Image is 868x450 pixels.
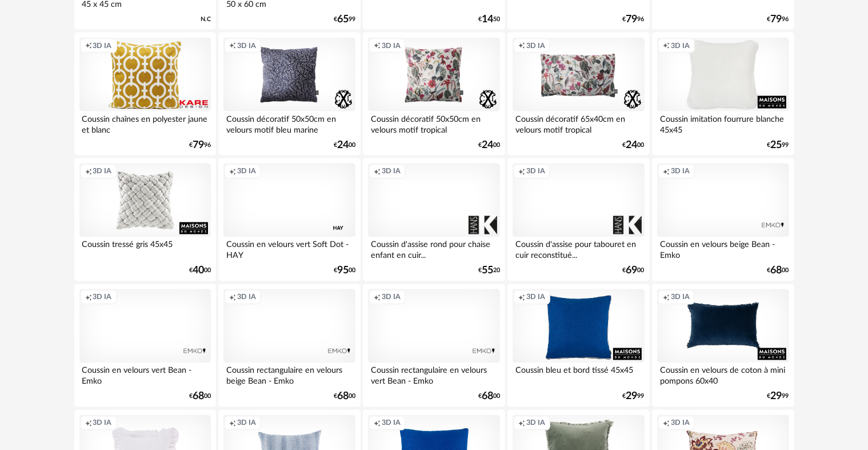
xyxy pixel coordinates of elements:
a: Creation icon 3D IA Coussin rectangulaire en velours vert Bean - Emko €6800 [363,284,505,408]
span: Creation icon [518,293,525,302]
span: Creation icon [85,41,92,50]
span: 14 [482,15,493,23]
span: 68 [771,267,782,275]
a: Creation icon 3D IA Coussin d'assise rond pour chaise enfant en cuir... €5520 [363,158,505,282]
span: 3D IA [526,293,545,302]
span: 25 [771,141,782,149]
span: 3D IA [671,293,690,302]
div: Coussin en velours de coton à mini pompons 60x40 [657,363,789,386]
div: € 99 [334,15,355,23]
span: Creation icon [374,167,381,176]
span: 69 [626,267,638,275]
div: Coussin en velours vert Soft Dot - HAY [223,237,355,260]
span: 55 [482,267,493,275]
div: Coussin bleu et bord tissé 45x45 [513,363,644,386]
span: 3D IA [526,167,545,176]
div: Coussin rectangulaire en velours vert Bean - Emko [368,363,499,386]
span: 3D IA [237,167,256,176]
span: 3D IA [382,293,401,302]
span: Creation icon [663,419,670,428]
div: € 00 [478,393,500,401]
span: 3D IA [671,419,690,428]
a: Creation icon 3D IA Coussin décoratif 65x40cm en velours motif tropical €2400 [507,33,649,156]
div: Coussin d'assise rond pour chaise enfant en cuir... [368,237,499,260]
span: 95 [337,267,349,275]
div: € 50 [478,15,500,23]
a: Creation icon 3D IA Coussin tressé gris 45x45 €4000 [74,158,216,282]
span: 68 [193,393,204,401]
span: Creation icon [663,293,670,302]
a: Creation icon 3D IA Coussin décoratif 50x50cm en velours motif bleu marine €2400 [218,33,360,156]
span: 3D IA [526,419,545,428]
span: 3D IA [237,41,256,50]
span: 24 [337,141,349,149]
div: Coussin décoratif 50x50cm en velours motif bleu marine [223,111,355,134]
span: 29 [626,393,638,401]
span: 24 [626,141,638,149]
div: € 00 [334,267,355,275]
span: Creation icon [663,41,670,50]
span: Creation icon [374,41,381,50]
a: Creation icon 3D IA Coussin décoratif 50x50cm en velours motif tropical €2400 [363,33,505,156]
div: € 00 [334,393,355,401]
span: Creation icon [518,419,525,428]
div: Coussin d'assise pour tabouret en cuir reconstitué... [513,237,644,260]
div: € 00 [767,267,789,275]
div: Coussin en velours vert Bean - Emko [79,363,211,386]
div: € 00 [623,141,645,149]
a: Creation icon 3D IA Coussin rectangulaire en velours beige Bean - Emko €6800 [218,284,360,408]
span: Creation icon [518,167,525,176]
span: 3D IA [93,41,112,50]
span: 65 [337,15,349,23]
span: 3D IA [237,293,256,302]
span: 68 [337,393,349,401]
span: 29 [771,393,782,401]
span: 3D IA [237,419,256,428]
a: Creation icon 3D IA Coussin bleu et bord tissé 45x45 €2999 [507,284,649,408]
span: 3D IA [93,167,112,176]
a: Creation icon 3D IA Coussin d'assise pour tabouret en cuir reconstitué... €6900 [507,158,649,282]
div: € 20 [478,267,500,275]
span: Creation icon [229,167,236,176]
span: Creation icon [374,293,381,302]
div: Coussin chaînes en polyester jaune et blanc [79,111,211,134]
a: Creation icon 3D IA Coussin chaînes en polyester jaune et blanc €7996 [74,33,216,156]
span: 3D IA [93,293,112,302]
div: € 00 [189,267,211,275]
span: 79 [626,15,638,23]
span: 3D IA [382,41,401,50]
span: Creation icon [229,41,236,50]
span: N.C [201,15,211,23]
div: € 99 [623,393,645,401]
div: € 00 [334,141,355,149]
span: Creation icon [374,419,381,428]
span: 3D IA [671,167,690,176]
div: € 00 [623,267,645,275]
span: 3D IA [671,41,690,50]
span: 79 [771,15,782,23]
span: 40 [193,267,204,275]
a: Creation icon 3D IA Coussin en velours vert Soft Dot - HAY €9500 [218,158,360,282]
a: Creation icon 3D IA Coussin en velours de coton à mini pompons 60x40 €2999 [652,284,794,408]
div: € 96 [767,15,789,23]
a: Creation icon 3D IA Coussin en velours beige Bean - Emko €6800 [652,158,794,282]
span: 3D IA [93,419,112,428]
div: € 00 [478,141,500,149]
span: Creation icon [518,41,525,50]
span: 3D IA [382,167,401,176]
span: 24 [482,141,493,149]
span: Creation icon [229,419,236,428]
div: € 99 [767,393,789,401]
div: Coussin imitation fourrure blanche 45x45 [657,111,789,134]
div: Coussin décoratif 50x50cm en velours motif tropical [368,111,499,134]
span: 3D IA [526,41,545,50]
div: € 99 [767,141,789,149]
span: Creation icon [229,293,236,302]
div: Coussin en velours beige Bean - Emko [657,237,789,260]
div: Coussin rectangulaire en velours beige Bean - Emko [223,363,355,386]
a: Creation icon 3D IA Coussin en velours vert Bean - Emko €6800 [74,284,216,408]
span: Creation icon [85,419,92,428]
span: 68 [482,393,493,401]
span: Creation icon [85,167,92,176]
span: 3D IA [382,419,401,428]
